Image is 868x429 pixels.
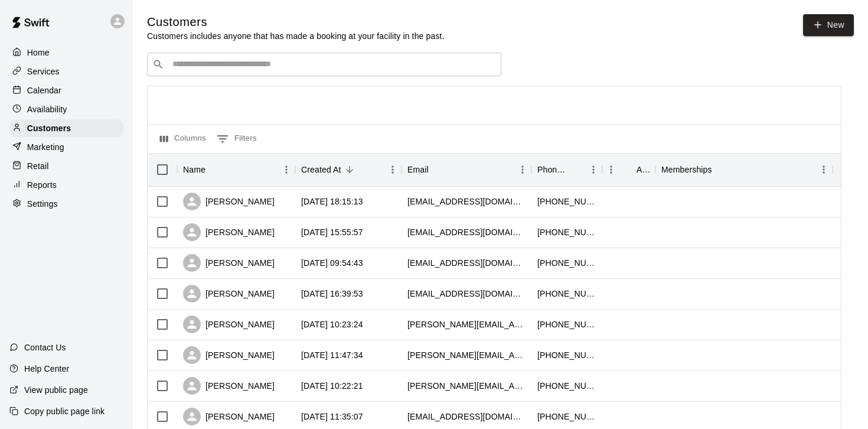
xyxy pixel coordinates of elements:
div: +17703550778 [537,380,596,392]
div: +19137082966 [537,318,596,330]
button: Sort [712,161,729,178]
button: Sort [341,161,358,178]
button: Show filters [214,129,260,148]
p: Customers includes anyone that has made a booking at your facility in the past. [147,30,445,42]
div: Search customers by name or email [147,53,501,76]
a: Home [9,44,123,61]
p: Reports [27,179,57,191]
div: +15127448852 [537,349,596,361]
div: Email [407,153,429,186]
div: [PERSON_NAME] [183,193,275,210]
button: Menu [602,161,620,178]
div: [PERSON_NAME] [183,316,275,333]
a: Retail [9,157,123,175]
p: Availability [27,103,67,115]
h5: Customers [147,14,445,30]
div: [PERSON_NAME] [183,377,275,395]
p: Copy public page link [24,405,105,417]
p: View public page [24,384,88,396]
div: Name [177,153,295,186]
div: Phone Number [531,153,602,186]
div: 2025-08-27 11:47:34 [301,349,363,361]
button: Sort [620,161,637,178]
div: Memberships [661,153,712,186]
a: Availability [9,100,123,118]
div: Created At [301,153,341,186]
div: katelmcnamara@gmail.com [407,257,526,269]
div: 2025-08-18 11:35:07 [301,411,363,422]
div: [PERSON_NAME] [183,254,275,272]
p: Services [27,66,60,77]
button: Sort [568,161,585,178]
div: [PERSON_NAME] [183,346,275,364]
div: janeaparsons@yahoo.com [407,196,526,207]
div: dpisula0609@gmail.com [407,288,526,300]
button: Menu [815,161,833,178]
div: angi.daiuto@icloud.com [407,349,526,361]
a: Settings [9,195,123,213]
div: 2025-08-31 09:54:43 [301,257,363,269]
div: Created At [295,153,402,186]
a: Marketing [9,138,123,156]
p: Help Center [24,363,69,375]
a: New [803,14,854,36]
a: Calendar [9,82,123,99]
div: jbs200213160@yahoo.com [407,411,526,422]
div: kaitlyn.colucci@alumni.acphs.edu [407,318,526,330]
div: 2025-09-15 15:55:57 [301,226,363,238]
div: [PERSON_NAME] [183,285,275,303]
div: Email [402,153,531,186]
a: Reports [9,176,123,194]
div: Phone Number [537,153,568,186]
div: Name [183,153,205,186]
p: Retail [27,160,49,172]
div: 2025-08-28 10:23:24 [301,318,363,330]
p: Contact Us [24,342,66,353]
a: Customers [9,119,123,137]
button: Menu [278,161,295,178]
button: Menu [384,161,402,178]
div: [PERSON_NAME] [183,408,275,425]
button: Menu [585,161,602,178]
button: Sort [429,161,445,178]
div: +13155159622 [537,226,596,238]
div: +15859448691 [537,288,596,300]
p: Customers [27,122,71,134]
div: mmaurillo315@yahoo.com [407,226,526,238]
button: Sort [205,161,222,178]
div: Memberships [655,153,833,186]
div: Age [602,153,655,186]
div: +15857975756 [537,257,596,269]
div: monica.lynch10@gmail.com [407,380,526,392]
div: 2025-08-30 16:39:53 [301,288,363,300]
div: +13155157005 [537,196,596,207]
button: Select columns [157,129,209,148]
div: +13152830401 [537,411,596,422]
p: Settings [27,198,58,210]
p: Calendar [27,84,61,96]
div: 2025-08-21 10:22:21 [301,380,363,392]
p: Marketing [27,141,64,153]
div: 2025-09-15 18:15:13 [301,196,363,207]
p: Home [27,47,50,58]
div: [PERSON_NAME] [183,223,275,241]
a: Services [9,63,123,80]
div: Age [637,153,650,186]
button: Menu [514,161,531,178]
